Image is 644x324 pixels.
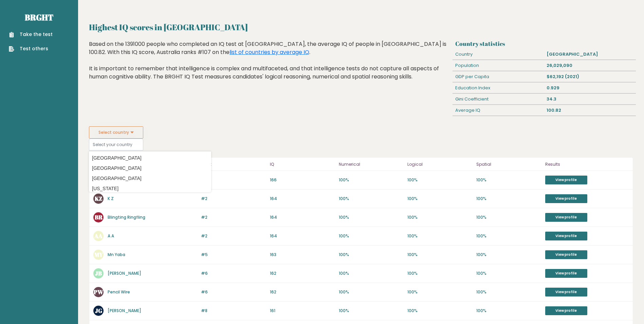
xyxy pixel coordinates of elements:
div: Education Index [453,83,544,93]
p: 100% [476,196,541,202]
a: [PERSON_NAME] [108,308,141,313]
p: Logical [407,160,472,168]
p: 100% [476,233,541,239]
div: Gini Coefficient [453,94,544,105]
p: 162 [270,270,335,276]
a: View profile [545,194,587,203]
div: GDP per Capita [453,71,544,82]
p: 100% [476,308,541,314]
a: Blingting Ringfling [108,214,145,220]
p: 100% [407,252,472,258]
p: Numerical [339,160,404,168]
p: 100% [339,308,404,314]
p: 100% [339,177,404,183]
p: 100% [407,308,472,314]
a: Test others [9,45,53,52]
p: 100% [407,270,472,276]
p: 161 [270,308,335,314]
text: AA [94,232,103,240]
div: 26,029,090 [544,60,636,71]
option: [US_STATE] [91,184,209,194]
div: 0.929 [544,83,636,93]
a: View profile [545,250,587,259]
input: Select your country [89,139,143,150]
p: 100% [476,177,541,183]
p: 100% [339,196,404,202]
p: 100% [407,233,472,239]
h2: Highest IQ scores in [GEOGRAPHIC_DATA] [89,21,633,33]
option: [GEOGRAPHIC_DATA] [91,153,209,163]
p: 100% [407,214,472,220]
p: 100% [476,270,541,276]
p: 100% [339,289,404,295]
div: $62,192 (2021) [544,71,636,82]
a: [PERSON_NAME] [108,270,141,276]
p: 100% [339,233,404,239]
p: IQ [270,160,335,168]
a: list of countries by average IQ [229,48,309,56]
p: #2 [201,214,266,220]
p: #2 [201,233,266,239]
div: [GEOGRAPHIC_DATA] [544,49,636,60]
p: #6 [201,289,266,295]
text: JB [95,269,102,277]
p: 164 [270,196,335,202]
p: Rank [201,160,266,168]
p: #6 [201,270,266,276]
p: #2 [201,196,266,202]
a: View profile [545,306,587,315]
a: View profile [545,232,587,240]
p: #1 [201,177,266,183]
a: Mn Yaba [108,252,125,257]
div: 100.82 [544,105,636,116]
div: Average IQ [453,105,544,116]
a: Take the test [9,31,53,38]
text: MY [94,251,103,258]
text: JG [95,307,102,314]
a: View profile [545,269,587,278]
text: PW [93,288,104,296]
a: View profile [545,176,587,184]
p: 162 [270,289,335,295]
p: 100% [407,177,472,183]
p: 166 [270,177,335,183]
p: 100% [339,270,404,276]
p: 164 [270,214,335,220]
a: K Z [108,196,114,201]
p: #8 [201,308,266,314]
p: 100% [407,196,472,202]
p: 163 [270,252,335,258]
text: BR [95,213,103,221]
div: Population [453,60,544,71]
p: 100% [476,289,541,295]
a: View profile [545,213,587,222]
p: 100% [407,289,472,295]
a: Pencil Wire [108,289,130,295]
p: 100% [476,214,541,220]
p: 100% [339,214,404,220]
div: 34.3 [544,94,636,105]
p: 100% [339,252,404,258]
p: #5 [201,252,266,258]
text: KZ [95,195,102,202]
button: Select country [89,126,143,139]
h3: Country statistics [455,40,633,47]
div: Country [453,49,544,60]
p: 100% [476,252,541,258]
a: View profile [545,288,587,296]
p: Spatial [476,160,541,168]
p: Results [545,160,629,168]
a: A A [108,233,114,239]
option: [GEOGRAPHIC_DATA] [91,174,209,183]
p: 164 [270,233,335,239]
a: Brght [25,12,53,23]
option: [GEOGRAPHIC_DATA] [91,163,209,173]
div: Based on the 1391000 people who completed an IQ test at [GEOGRAPHIC_DATA], the average IQ of peop... [89,40,450,91]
